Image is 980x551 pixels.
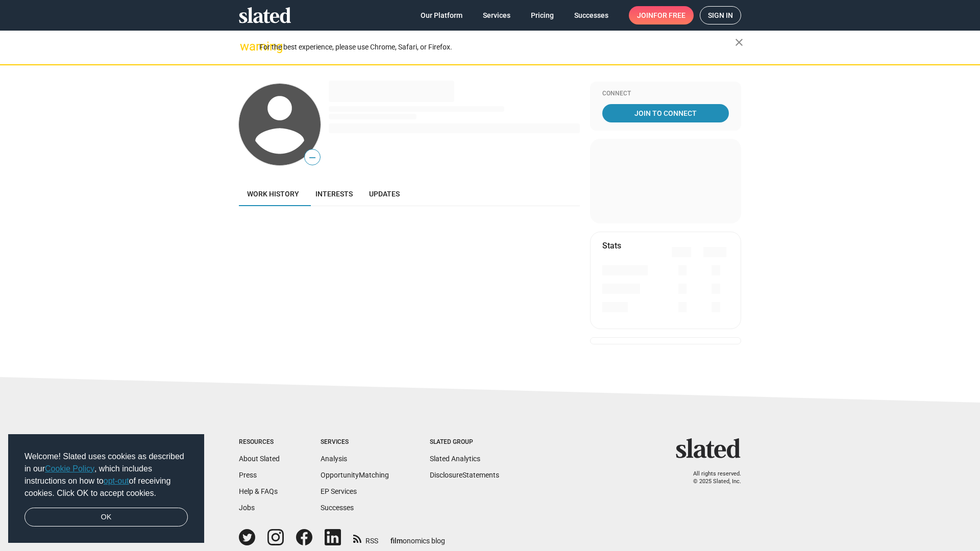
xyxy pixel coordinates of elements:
[259,40,735,54] div: For the best experience, please use Chrome, Safari, or Firefox.
[604,104,727,122] span: Join To Connect
[574,6,608,24] span: Successes
[45,464,94,473] a: Cookie Policy
[475,6,519,24] a: Services
[353,530,378,546] a: RSS
[602,104,729,122] a: Join To Connect
[430,438,499,446] div: Slated Group
[483,6,510,24] span: Services
[239,182,307,206] a: Work history
[8,434,204,543] div: cookieconsent
[421,6,462,24] span: Our Platform
[602,240,621,251] mat-card-title: Stats
[247,190,299,198] span: Work history
[307,182,361,206] a: Interests
[321,455,347,463] a: Analysis
[239,455,280,463] a: About Slated
[430,455,480,463] a: Slated Analytics
[315,190,353,198] span: Interests
[602,90,729,98] div: Connect
[24,450,188,499] span: Welcome! Slated uses cookies as described in our , which includes instructions on how to of recei...
[629,6,694,24] a: Joinfor free
[321,504,354,512] a: Successes
[24,508,188,527] a: dismiss cookie message
[412,6,471,24] a: Our Platform
[239,504,255,512] a: Jobs
[305,151,320,164] span: —
[321,438,389,446] div: Services
[682,470,741,485] p: All rights reserved. © 2025 Slated, Inc.
[239,471,257,479] a: Press
[566,6,617,24] a: Successes
[733,36,745,48] mat-icon: close
[104,477,129,485] a: opt-out
[637,6,685,24] span: Join
[700,6,741,24] a: Sign in
[708,7,733,24] span: Sign in
[240,40,252,53] mat-icon: warning
[390,528,445,546] a: filmonomics blog
[321,471,389,479] a: OpportunityMatching
[369,190,400,198] span: Updates
[361,182,408,206] a: Updates
[321,487,357,495] a: EP Services
[523,6,562,24] a: Pricing
[239,487,278,495] a: Help & FAQs
[239,438,280,446] div: Resources
[531,6,554,24] span: Pricing
[653,6,685,24] span: for free
[430,471,499,479] a: DisclosureStatements
[390,537,403,545] span: film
